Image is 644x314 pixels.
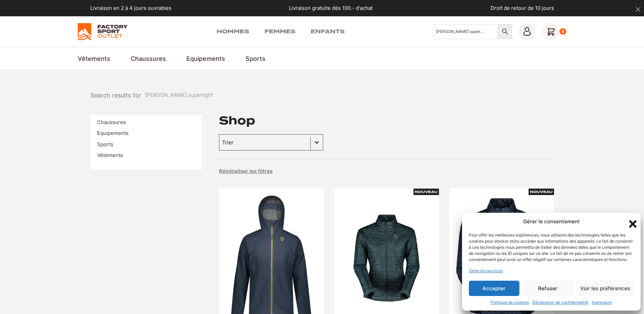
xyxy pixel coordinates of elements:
a: Déclaration de confidentialité [532,299,588,306]
button: Accepter [469,281,519,296]
a: Hommes [217,28,249,36]
li: Search results for [90,91,214,100]
p: Livraison gratuite dès 100.- d'achat [289,4,373,12]
a: Politique de cookies [491,299,529,306]
a: Equipements [97,130,129,136]
div: Pour offrir les meilleures expériences, nous utilisons des technologies telles que les cookies po... [469,232,633,263]
a: Chaussures [131,54,166,63]
a: Sports [97,141,113,147]
a: Chaussures [97,119,126,125]
nav: breadcrumbs [90,91,214,100]
img: Factory Sport Outlet [78,23,128,40]
a: Equipements [186,54,225,63]
a: Enfants [311,28,345,36]
button: dismiss [632,3,644,15]
a: Impressum [592,299,612,306]
p: Droit de retour de 10 jours [491,4,554,12]
p: Livraison en 2 à 4 jours ouvrables [90,4,171,12]
a: Sports [245,54,265,63]
input: Trier [222,138,308,147]
button: Basculer la liste [311,135,323,150]
button: Refuser [523,281,573,296]
a: Vêtements [97,152,123,158]
a: Femmes [264,28,295,36]
span: '[PERSON_NAME] superlight' [144,91,214,99]
a: Gérer les services [469,268,503,274]
input: Chercher [434,24,498,39]
a: Vêtements [78,54,110,63]
button: Voir les préférences [576,281,634,296]
button: Réinitialiser les filtres [219,168,273,175]
h1: Shop [219,115,255,126]
div: 0 [559,28,567,35]
div: Fermer la boîte de dialogue [627,218,634,225]
div: Gérer le consentement [523,218,580,226]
